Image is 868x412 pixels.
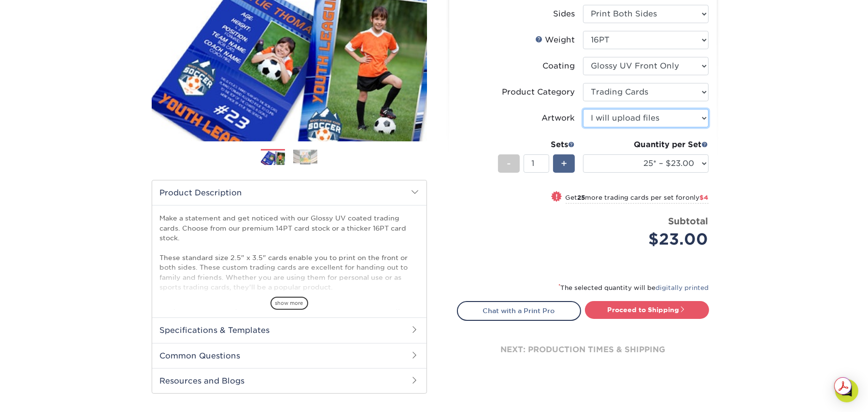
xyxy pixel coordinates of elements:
small: Get more trading cards per set for [566,194,709,204]
span: $4 [700,194,709,201]
p: Make a statement and get noticed with our Glossy UV coated trading cards. Choose from our premium... [160,213,419,331]
a: digitally printed [656,284,709,291]
iframe: Google Customer Reviews [2,383,82,409]
div: Coating [543,60,575,72]
div: Weight [536,34,575,46]
div: Sides [554,8,575,20]
span: + [561,156,567,171]
div: $23.00 [590,228,709,251]
h2: Product Description [152,180,427,205]
img: Trading Cards 01 [261,150,285,166]
h2: Specifications & Templates [152,317,427,343]
span: ! [555,192,558,202]
strong: Subtotal [669,216,709,226]
div: Sets [498,139,575,151]
div: next: production times & shipping [457,321,709,379]
h2: Resources and Blogs [152,368,427,393]
div: Product Category [502,86,575,98]
span: - [507,156,511,171]
span: only [686,194,709,201]
img: Trading Cards 02 [293,150,317,165]
h2: Common Questions [152,343,427,368]
strong: 25 [578,194,585,201]
small: The selected quantity will be [559,284,709,291]
div: Artwork [542,112,575,124]
span: show more [270,297,308,310]
div: Quantity per Set [583,139,709,151]
a: Proceed to Shipping [585,301,709,318]
a: Chat with a Print Pro [457,301,581,320]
